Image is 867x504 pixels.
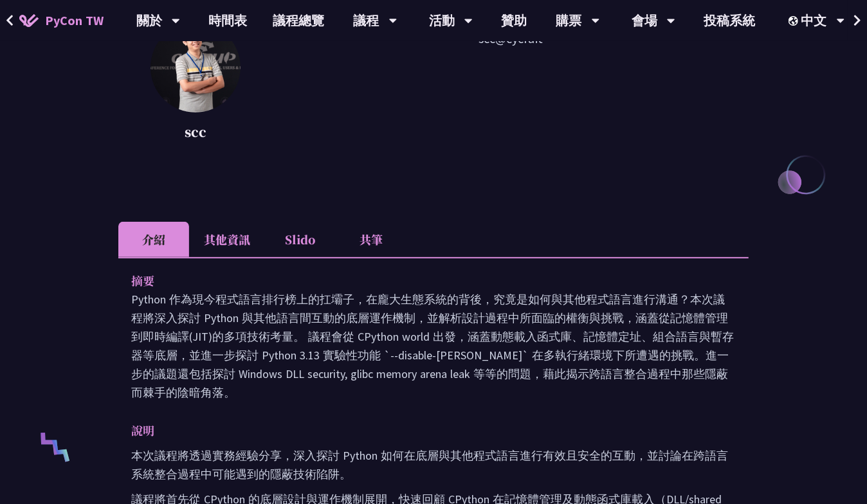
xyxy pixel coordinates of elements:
[45,11,104,30] span: PyCon TW
[131,290,736,402] p: Python 作為現今程式語言排行榜上的扛壩子，在龐大生態系統的背後，究竟是如何與其他程式語言進行溝通？本次議程將深入探討 Python 與其他語言間互動的底層運作機制，並解析設計過程中所面臨的...
[118,222,189,257] li: 介紹
[19,14,39,27] img: Home icon of PyCon TW 2025
[265,222,336,257] li: Slido
[6,4,116,37] a: PyCon TW
[131,271,710,290] p: 摘要
[151,22,241,113] img: scc
[273,29,749,145] p: scc@cycraft
[789,16,801,26] img: Locale Icon
[189,222,265,257] li: 其他資訊
[151,122,241,141] p: scc
[336,222,406,257] li: 共筆
[131,421,710,440] p: 說明
[131,446,736,483] p: 本次議程將透過實務經驗分享，深入探討 Python 如何在底層與其他程式語言進行有效且安全的互動，並討論在跨語言系統整合過程中可能遇到的隱蔽技術陷阱。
